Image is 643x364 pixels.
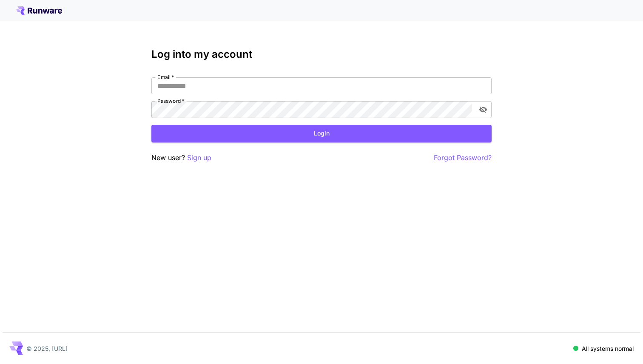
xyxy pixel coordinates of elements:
[582,344,634,353] p: All systems normal
[151,125,492,142] button: Login
[157,73,174,81] label: Email
[434,152,492,163] button: Forgot Password?
[151,152,211,163] p: New user?
[26,344,68,353] p: © 2025, [URL]
[157,97,185,104] label: Password
[475,102,491,117] button: toggle password visibility
[187,152,211,163] button: Sign up
[151,48,492,60] h3: Log into my account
